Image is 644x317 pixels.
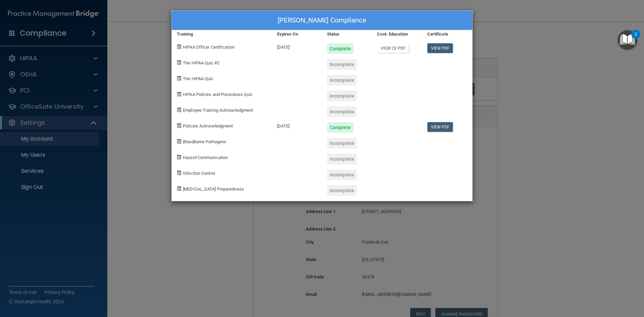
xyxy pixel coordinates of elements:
button: Open Resource Center, 2 new notifications [618,30,637,50]
span: Infection Control [183,171,215,176]
div: Incomplete [327,91,357,101]
div: [DATE] [272,38,322,54]
div: Training [172,30,272,38]
div: [PERSON_NAME] Compliance [172,11,472,30]
div: Incomplete [327,185,357,196]
div: Incomplete [327,59,357,70]
a: View PDF [427,43,453,53]
span: The HIPAA Quiz #2 [183,60,219,65]
span: HIPAA Officer Certification [183,45,234,50]
div: [DATE] [272,117,322,133]
span: Employee Training Acknowledgment [183,108,253,113]
div: Incomplete [327,169,357,180]
div: 2 [635,34,637,43]
span: [MEDICAL_DATA] Preparedness [183,187,244,192]
div: Cont. Education [372,30,422,38]
div: Status [322,30,372,38]
span: HIPAA Policies and Procedures Quiz [183,92,252,97]
div: Complete [327,122,354,133]
span: Hazard Communication [183,155,228,160]
span: The HIPAA Quiz [183,76,213,81]
a: View CE PDF [377,43,409,53]
div: Incomplete [327,75,357,86]
div: Expires On [272,30,322,38]
div: Incomplete [327,106,357,117]
span: Policies Acknowledgment [183,123,233,128]
div: Incomplete [327,138,357,149]
div: Certificate [422,30,472,38]
div: Complete [327,43,354,54]
a: View PDF [427,122,453,132]
div: Incomplete [327,154,357,164]
span: Bloodborne Pathogens [183,139,226,144]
